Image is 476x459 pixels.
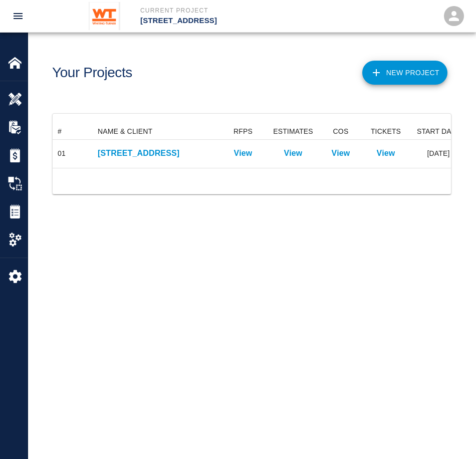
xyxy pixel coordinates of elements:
[273,123,313,139] div: ESTIMATES
[52,65,132,81] h1: Your Projects
[218,123,268,139] div: RFPS
[58,123,62,139] div: #
[408,140,468,168] div: [DATE]
[333,123,349,139] div: COS
[89,2,120,30] img: Whiting-Turner
[268,123,318,139] div: ESTIMATES
[58,148,66,158] div: 01
[363,123,408,139] div: TICKETS
[408,123,468,139] div: START DATE
[53,123,93,139] div: #
[140,6,292,15] p: Current Project
[362,61,447,85] button: New Project
[417,123,460,139] div: START DATE
[140,15,292,27] p: [STREET_ADDRESS]
[93,123,218,139] div: NAME & CLIENT
[284,147,303,159] a: View
[371,123,401,139] div: TICKETS
[98,123,152,139] div: NAME & CLIENT
[98,147,213,159] a: [STREET_ADDRESS]
[332,147,350,159] a: View
[6,4,30,28] button: open drawer
[234,147,253,159] a: View
[377,147,395,159] a: View
[233,123,253,139] div: RFPS
[318,123,363,139] div: COS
